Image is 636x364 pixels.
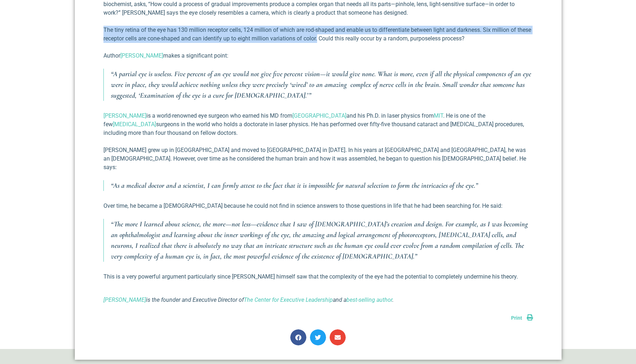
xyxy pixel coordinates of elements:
[346,296,392,303] a: best-selling author
[103,296,146,303] a: [PERSON_NAME]
[103,202,533,210] p: Over time, he became a [DEMOGRAPHIC_DATA] because he could not find in science answers to those q...
[111,180,533,191] p: “As a medical doctor and a scientist, I can firmly attest to the fact that it is impossible for n...
[103,51,533,60] p: Author makes a significant point:
[103,112,146,119] a: [PERSON_NAME]
[511,315,533,321] a: Print
[511,315,522,321] span: Print
[290,329,306,345] div: Share on facebook
[292,112,346,119] a: [GEOGRAPHIC_DATA]
[103,146,533,172] p: [PERSON_NAME] grew up in [GEOGRAPHIC_DATA] and moved to [GEOGRAPHIC_DATA] in [DATE]. In his years...
[111,219,533,262] p: “The more I learned about science, the more—not less—evidence that I saw of [DEMOGRAPHIC_DATA]’s ...
[310,329,326,345] div: Share on twitter
[111,69,533,101] p: “A partial eye is useless. Five percent of an eye would not give five percent vision—it would giv...
[244,296,333,303] a: The Center for Executive Leadership
[103,112,533,137] p: is a world-renowned eye surgeon who earned his MD from and his Ph.D. in laser physics from . He i...
[120,52,163,59] a: [PERSON_NAME]
[103,296,394,303] em: is the founder and Executive Director of and a .
[113,121,156,128] a: [MEDICAL_DATA]
[103,272,533,281] p: This is a very powerful argument particularly since [PERSON_NAME] himself saw that the complexity...
[103,26,533,43] p: The tiny retina of the eye has 130 million receptor cells, 124 million of which are rod-shaped an...
[330,329,346,345] div: Share on email
[434,112,443,119] a: MIT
